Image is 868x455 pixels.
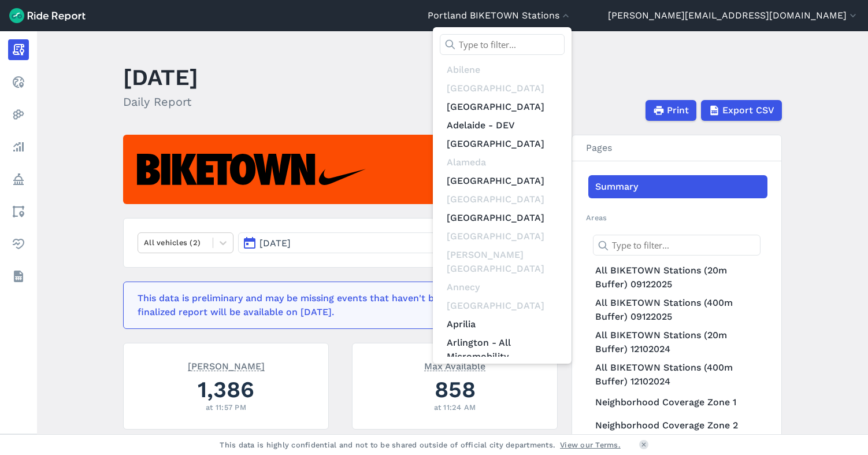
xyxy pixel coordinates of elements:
[440,278,565,297] div: Annecy
[440,61,565,79] div: Abilene
[440,246,565,278] div: [PERSON_NAME][GEOGRAPHIC_DATA]
[440,297,565,315] div: [GEOGRAPHIC_DATA]
[440,98,565,116] a: [GEOGRAPHIC_DATA]
[440,116,565,135] a: Adelaide - DEV
[440,79,565,98] div: [GEOGRAPHIC_DATA]
[440,334,565,366] a: Arlington - All Micromobility
[440,172,565,190] a: [GEOGRAPHIC_DATA]
[440,209,565,227] a: [GEOGRAPHIC_DATA]
[440,227,565,246] div: [GEOGRAPHIC_DATA]
[440,153,565,172] div: Alameda
[440,34,565,55] input: Type to filter...
[440,190,565,209] div: [GEOGRAPHIC_DATA]
[440,315,565,334] a: Aprilia
[440,135,565,153] a: [GEOGRAPHIC_DATA]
